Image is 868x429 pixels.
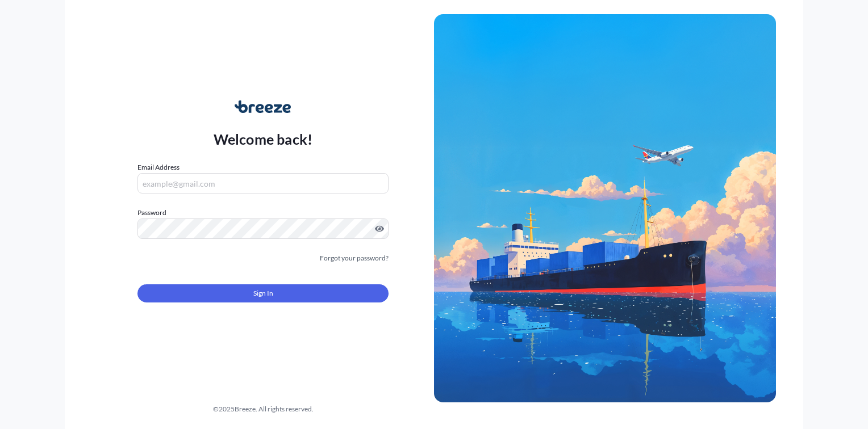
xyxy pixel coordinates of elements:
[214,130,313,148] p: Welcome back!
[137,207,389,218] label: Password
[137,173,389,194] input: example@gmail.com
[92,403,434,415] div: © 2025 Breeze. All rights reserved.
[375,224,384,233] button: Show password
[434,14,776,402] img: Ship illustration
[253,288,273,299] span: Sign In
[137,284,389,302] button: Sign In
[137,162,180,173] label: Email Address
[320,253,389,264] a: Forgot your password?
